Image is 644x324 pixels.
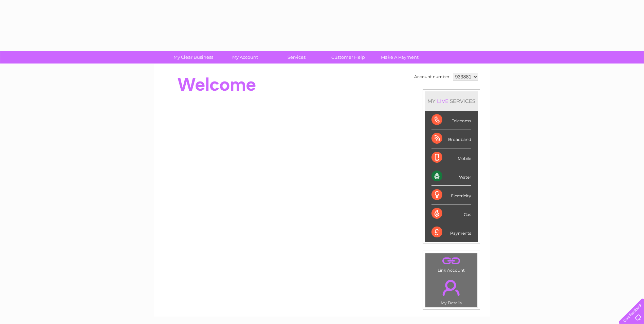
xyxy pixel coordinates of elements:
div: LIVE [436,98,450,104]
td: Account number [412,71,451,83]
div: MY SERVICES [425,91,478,111]
td: Link Account [425,253,478,274]
a: My Clear Business [165,51,221,64]
div: Mobile [431,148,471,167]
td: My Details [425,274,478,307]
div: Gas [431,204,471,223]
div: Electricity [431,186,471,204]
a: . [427,255,476,267]
a: My Account [217,51,273,64]
div: Water [431,167,471,186]
div: Broadband [431,129,471,148]
a: Customer Help [320,51,376,64]
a: . [427,276,476,300]
div: Payments [431,223,471,241]
a: Services [269,51,325,64]
a: Make A Payment [372,51,428,64]
div: Telecoms [431,111,471,129]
